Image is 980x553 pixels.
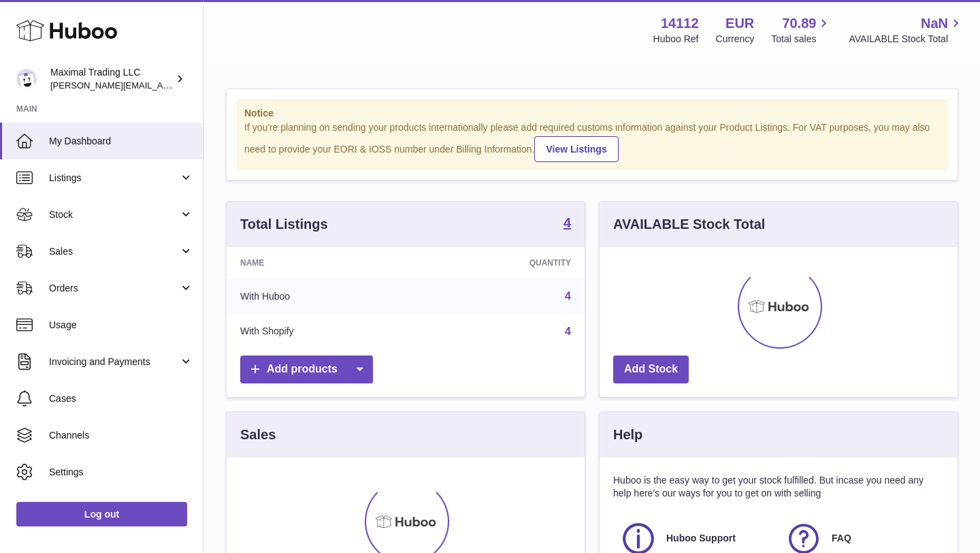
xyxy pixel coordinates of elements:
span: FAQ [832,532,851,545]
h3: Sales [240,426,276,444]
strong: 4 [563,216,571,230]
span: Settings [49,466,193,479]
strong: EUR [725,14,754,33]
span: My Dashboard [49,135,193,148]
span: NaN [921,14,948,33]
h3: AVAILABLE Stock Total [613,215,765,234]
span: Cases [49,392,193,405]
span: Total sales [771,33,832,46]
span: Huboo Support [666,532,736,545]
span: Orders [49,282,179,295]
div: Huboo Ref [653,33,699,46]
div: Currency [716,33,755,46]
h3: Total Listings [240,215,328,234]
div: If you're planning on sending your products internationally please add required customs informati... [244,121,940,162]
p: Huboo is the easy way to get your stock fulfilled. But incase you need any help here's our ways f... [613,474,944,500]
span: Invoicing and Payments [49,355,179,368]
h3: Help [613,426,642,444]
span: Sales [49,245,179,258]
th: Quantity [420,247,585,279]
div: Maximal Trading LLC [50,66,173,92]
a: Add Stock [613,355,689,383]
span: AVAILABLE Stock Total [849,33,964,46]
strong: 14112 [661,14,699,33]
a: 4 [563,216,571,232]
a: 4 [565,326,571,337]
span: Stock [49,208,179,221]
strong: Notice [244,107,940,120]
td: With Huboo [227,279,420,314]
a: Add products [240,355,373,383]
a: NaN AVAILABLE Stock Total [849,14,964,46]
a: Log out [16,502,187,526]
a: 70.89 Total sales [771,14,832,46]
span: Channels [49,429,193,442]
a: View Listings [534,136,618,162]
a: 4 [565,290,571,302]
span: [PERSON_NAME][EMAIL_ADDRESS][DOMAIN_NAME] [50,80,273,91]
img: scott@scottkanacher.com [16,69,37,89]
span: Usage [49,319,193,332]
td: With Shopify [227,314,420,349]
span: 70.89 [782,14,816,33]
th: Name [227,247,420,279]
span: Listings [49,172,179,185]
